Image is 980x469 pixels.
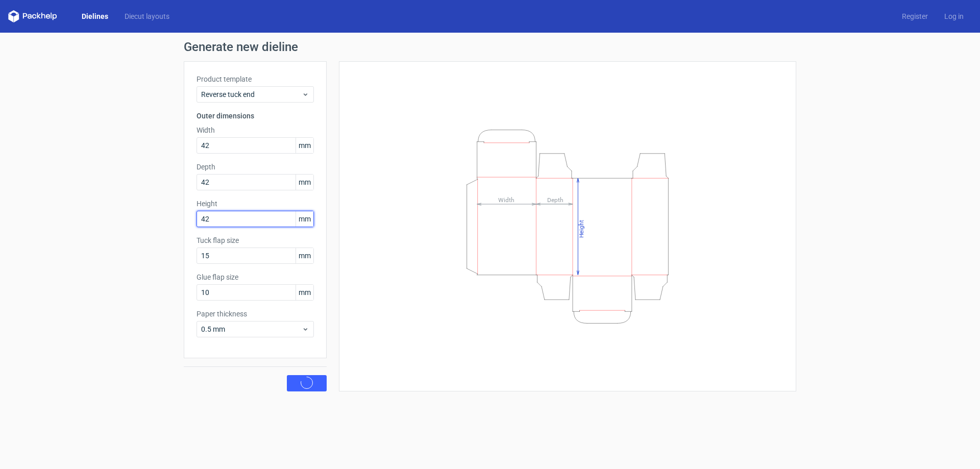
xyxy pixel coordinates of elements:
[116,11,178,21] a: Diecut layouts
[296,248,313,263] span: mm
[197,235,314,245] label: Tuck flap size
[578,219,585,237] tspan: Height
[296,175,313,190] span: mm
[547,196,563,203] tspan: Depth
[197,162,314,172] label: Depth
[197,74,314,84] label: Product template
[296,211,313,227] span: mm
[197,125,314,135] label: Width
[296,285,313,300] span: mm
[197,272,314,282] label: Glue flap size
[197,199,314,209] label: Height
[498,196,514,203] tspan: Width
[894,11,936,21] a: Register
[197,309,314,319] label: Paper thickness
[73,11,116,21] a: Dielines
[201,89,302,100] span: Reverse tuck end
[197,111,314,121] h3: Outer dimensions
[936,11,972,21] a: Log in
[184,41,796,53] h1: Generate new dieline
[296,138,313,153] span: mm
[201,324,302,334] span: 0.5 mm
